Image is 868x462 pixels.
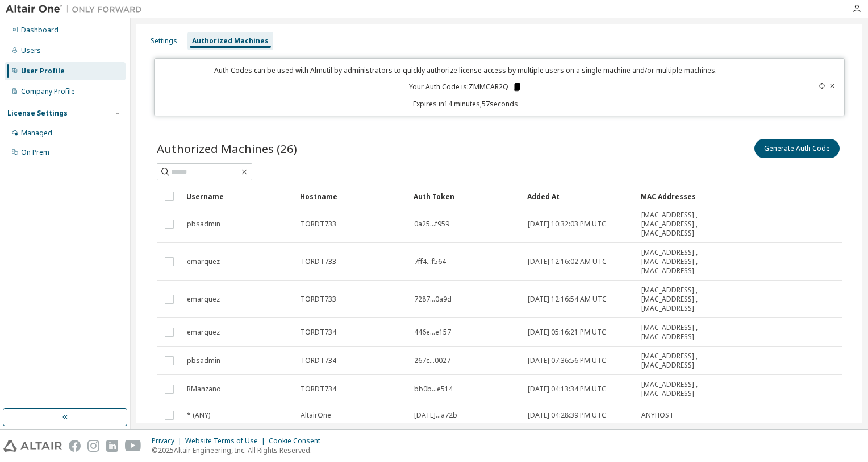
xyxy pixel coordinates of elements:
span: pbsadmin [187,220,220,229]
div: On Prem [21,148,49,157]
img: altair_logo.svg [3,440,62,452]
span: bb0b...e514 [414,385,453,394]
img: Altair One [6,3,148,15]
div: Dashboard [21,26,59,35]
span: emarquez [187,328,220,337]
button: Generate Auth Code [754,139,840,158]
p: Auth Codes can be used with Almutil by administrators to quickly authorize license access by mult... [161,65,770,75]
div: Username [186,187,291,205]
span: [MAC_ADDRESS] , [MAC_ADDRESS] [641,380,716,398]
span: [DATE] 04:28:39 PM UTC [528,411,606,420]
div: Authorized Machines [192,36,269,46]
span: [DATE] 05:16:21 PM UTC [528,328,606,337]
span: 267c...0027 [414,356,450,365]
span: 446e...e157 [414,328,451,337]
span: RManzano [187,385,221,394]
img: facebook.svg [69,440,81,452]
span: [DATE] 10:32:03 PM UTC [528,220,606,229]
img: youtube.svg [125,440,141,452]
div: User Profile [21,67,65,76]
span: [MAC_ADDRESS] , [MAC_ADDRESS] [641,352,716,370]
span: [DATE] 12:16:54 AM UTC [528,295,607,304]
div: Company Profile [21,87,75,96]
span: [MAC_ADDRESS] , [MAC_ADDRESS] , [MAC_ADDRESS] [641,211,716,238]
div: Managed [21,129,52,138]
div: Auth Token [414,187,518,205]
div: Settings [151,36,177,46]
span: * (ANY) [187,411,210,420]
div: Cookie Consent [269,436,327,445]
span: [DATE] 04:13:34 PM UTC [528,385,606,394]
span: Authorized Machines (26) [157,141,297,156]
span: pbsadmin [187,356,220,365]
div: Website Terms of Use [185,436,269,445]
span: [DATE]...a72b [414,411,457,420]
span: 7287...0a9d [414,295,452,304]
span: TORDT733 [301,257,336,266]
img: linkedin.svg [106,440,118,452]
p: © 2025 Altair Engineering, Inc. All Rights Reserved. [152,445,327,455]
span: 0a25...f959 [414,220,449,229]
div: Hostname [300,187,404,205]
span: [MAC_ADDRESS] , [MAC_ADDRESS] , [MAC_ADDRESS] [641,286,716,313]
span: TORDT734 [301,385,336,394]
div: License Settings [7,109,68,118]
span: ANYHOST [641,411,674,420]
span: TORDT733 [301,295,336,304]
span: TORDT733 [301,220,336,229]
span: [MAC_ADDRESS] , [MAC_ADDRESS] [641,323,716,341]
span: TORDT734 [301,356,336,365]
span: AltairOne [301,411,331,420]
div: Users [21,46,41,55]
p: Your Auth Code is: ZMMCAR2Q [409,82,522,92]
span: TORDT734 [301,328,336,337]
span: [MAC_ADDRESS] , [MAC_ADDRESS] , [MAC_ADDRESS] [641,248,716,275]
p: Expires in 14 minutes, 57 seconds [161,99,770,109]
div: MAC Addresses [641,187,717,205]
span: 7ff4...f564 [414,257,446,266]
img: instagram.svg [87,440,99,452]
div: Privacy [152,436,185,445]
span: [DATE] 07:36:56 PM UTC [528,356,606,365]
div: Added At [527,187,632,205]
span: emarquez [187,295,220,304]
span: [DATE] 12:16:02 AM UTC [528,257,607,266]
span: emarquez [187,257,220,266]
